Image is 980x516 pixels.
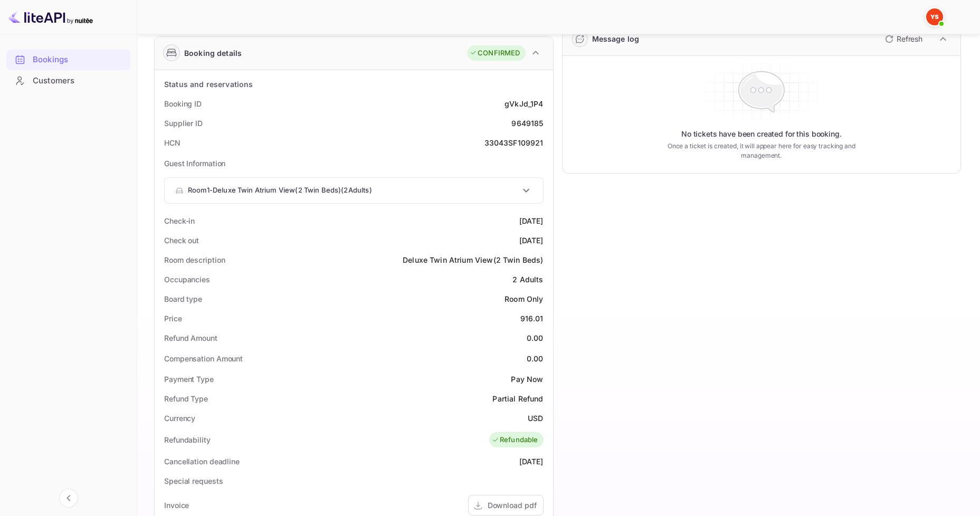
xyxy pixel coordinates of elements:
[6,71,130,90] a: Customers
[164,475,223,486] div: Special requests
[488,500,537,511] div: Download pdf
[592,33,640,44] div: Message log
[6,71,130,91] div: Customers
[926,8,943,25] img: Yandex Support
[492,393,543,404] div: Partial Refund
[6,50,130,69] a: Bookings
[505,98,543,109] div: gVkJd_1P4
[164,434,211,445] div: Refundability
[188,185,372,196] p: Room 1 - Deluxe Twin Atrium View(2 Twin Beds) ( 2 Adults )
[164,79,253,90] div: Status and reservations
[879,31,927,47] button: Refresh
[511,374,543,385] div: Pay Now
[505,293,543,304] div: Room Only
[164,137,180,148] div: HCN
[527,353,544,364] div: 0.00
[519,456,544,467] div: [DATE]
[492,435,538,445] div: Refundable
[33,54,125,66] div: Bookings
[681,129,842,139] p: No tickets have been created for this booking.
[403,254,543,265] div: Deluxe Twin Atrium View(2 Twin Beds)
[470,48,520,59] div: CONFIRMED
[8,8,93,25] img: LiteAPI logo
[164,332,217,343] div: Refund Amount
[164,118,203,129] div: Supplier ID
[511,118,543,129] div: 9649185
[897,33,922,44] p: Refresh
[59,489,78,508] button: Collapse navigation
[6,50,130,70] div: Bookings
[484,137,544,148] div: 33043SF109921
[33,75,125,87] div: Customers
[654,141,869,160] p: Once a ticket is created, it will appear here for easy tracking and management.
[519,215,544,226] div: [DATE]
[164,500,189,511] div: Invoice
[164,374,214,385] div: Payment Type
[164,293,202,304] div: Board type
[164,98,202,109] div: Booking ID
[164,413,195,424] div: Currency
[164,215,195,226] div: Check-in
[165,178,543,203] div: Room1-Deluxe Twin Atrium View(2 Twin Beds)(2Adults)
[527,332,544,343] div: 0.00
[164,393,208,404] div: Refund Type
[164,313,182,324] div: Price
[519,235,544,246] div: [DATE]
[164,158,544,169] p: Guest Information
[520,313,544,324] div: 916.01
[512,274,543,285] div: 2 Adults
[164,235,199,246] div: Check out
[164,274,210,285] div: Occupancies
[184,47,242,59] div: Booking details
[528,413,543,424] div: USD
[164,254,225,265] div: Room description
[164,353,243,364] div: Compensation Amount
[164,456,240,467] div: Cancellation deadline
